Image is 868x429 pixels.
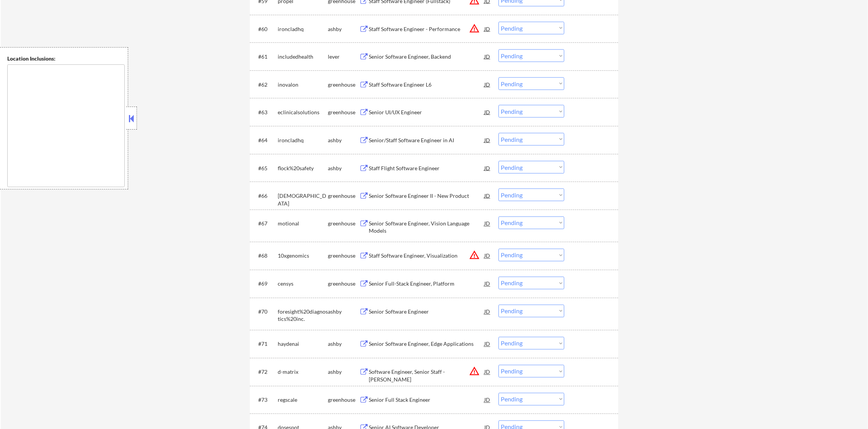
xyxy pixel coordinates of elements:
div: #67 [258,220,272,228]
div: eclinicalsolutions [278,108,328,116]
div: ashby [328,368,359,376]
div: greenhouse [328,108,359,116]
div: JD [484,277,491,291]
div: #63 [258,108,272,116]
div: #71 [258,340,272,348]
div: [DEMOGRAPHIC_DATA] [278,192,328,207]
div: Senior Software Engineer, Edge Applications [369,340,484,348]
div: #61 [258,53,272,61]
div: ashby [328,164,359,172]
div: #73 [258,396,272,404]
div: ashby [328,136,359,144]
div: Senior Full Stack Engineer [369,396,484,404]
div: haydenai [278,340,328,348]
div: flock%20safety [278,164,328,172]
div: #68 [258,252,272,260]
div: JD [484,22,491,36]
div: ashby [328,308,359,316]
div: #72 [258,368,272,376]
div: #65 [258,164,272,172]
div: Senior/Staff Software Engineer in AI [369,136,484,144]
div: ironcladhq [278,136,328,144]
div: JD [484,217,491,230]
div: #70 [258,308,272,316]
div: greenhouse [328,81,359,89]
div: greenhouse [328,252,359,260]
div: foresight%20diagnostics%20inc. [278,308,328,323]
div: JD [484,305,491,319]
div: Senior Software Engineer [369,308,484,316]
div: JD [484,105,491,119]
div: Staff Flight Software Engineer [369,164,484,172]
div: Senior Software Engineer, Backend [369,53,484,61]
div: Senior UI/UX Engineer [369,108,484,116]
div: includedhealth [278,53,328,61]
div: Staff Software Engineer L6 [369,81,484,89]
div: greenhouse [328,220,359,228]
div: 10xgenomics [278,252,328,260]
div: #60 [258,25,272,33]
div: JD [484,337,491,351]
div: greenhouse [328,396,359,404]
div: lever [328,53,359,61]
div: JD [484,161,491,175]
div: JD [484,393,491,407]
div: d-matrix [278,368,328,376]
div: censys [278,280,328,288]
div: greenhouse [328,192,359,200]
div: JD [484,365,491,379]
div: Senior Software Engineer, Vision Language Models [369,220,484,235]
div: #66 [258,192,272,200]
div: Staff Software Engineer - Performance [369,25,484,33]
button: warning_amber [469,366,480,377]
div: #62 [258,81,272,89]
button: warning_amber [469,250,480,261]
button: warning_amber [469,23,480,34]
div: JD [484,133,491,147]
div: JD [484,189,491,202]
div: #69 [258,280,272,288]
div: Staff Software Engineer, Visualization [369,252,484,260]
div: #64 [258,136,272,144]
div: greenhouse [328,280,359,288]
div: JD [484,77,491,91]
div: Software Engineer, Senior Staff - [PERSON_NAME] [369,368,484,383]
div: Senior Software Engineer II - New Product [369,192,484,200]
div: ironcladhq [278,25,328,33]
div: regscale [278,396,328,404]
div: ashby [328,25,359,33]
div: Location Inclusions: [7,55,125,62]
div: Senior Full-Stack Engineer, Platform [369,280,484,288]
div: ashby [328,340,359,348]
div: inovalon [278,81,328,89]
div: JD [484,49,491,63]
div: JD [484,249,491,263]
div: motional [278,220,328,228]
